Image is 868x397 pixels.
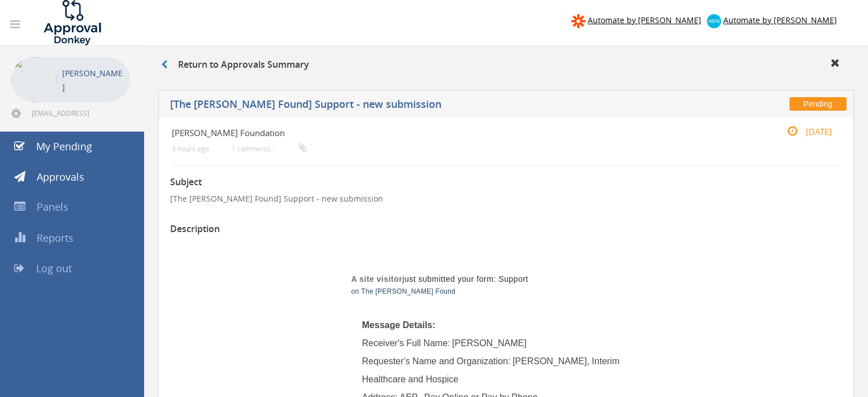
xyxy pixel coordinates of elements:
[362,356,511,366] span: Requester's Name and Organization:
[789,97,847,111] span: Pending
[62,66,124,94] p: [PERSON_NAME]
[351,274,403,283] strong: A site visitor
[170,224,842,234] h3: Description
[361,287,455,295] a: The [PERSON_NAME] Found
[351,287,359,295] span: on
[172,145,209,153] small: 3 hours ago
[37,200,68,213] span: Panels
[362,338,450,348] span: Receiver's Full Name:
[170,177,842,187] h3: Subject
[707,14,721,28] img: xero-logo.png
[362,356,622,384] span: [PERSON_NAME], Interim Healthcare and Hospice
[170,99,643,113] h5: [The [PERSON_NAME] Found] Support - new submission
[452,338,527,348] span: [PERSON_NAME]
[170,193,842,204] p: [The [PERSON_NAME] Found] Support - new submission
[232,145,306,153] small: 1 comments...
[588,15,701,25] span: Automate by [PERSON_NAME]
[571,14,585,28] img: zapier-logomark.png
[32,108,128,117] span: [EMAIL_ADDRESS][DOMAIN_NAME]
[172,128,729,138] h4: [PERSON_NAME] Foundation
[36,139,92,153] span: My Pending
[36,261,72,275] span: Log out
[37,170,84,184] span: Approvals
[37,231,73,245] span: Reports
[161,60,309,70] h3: Return to Approvals Summary
[775,125,832,138] small: [DATE]
[351,274,528,283] span: just submitted your form: Support
[362,320,436,330] span: Message Details:
[723,15,837,25] span: Automate by [PERSON_NAME]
